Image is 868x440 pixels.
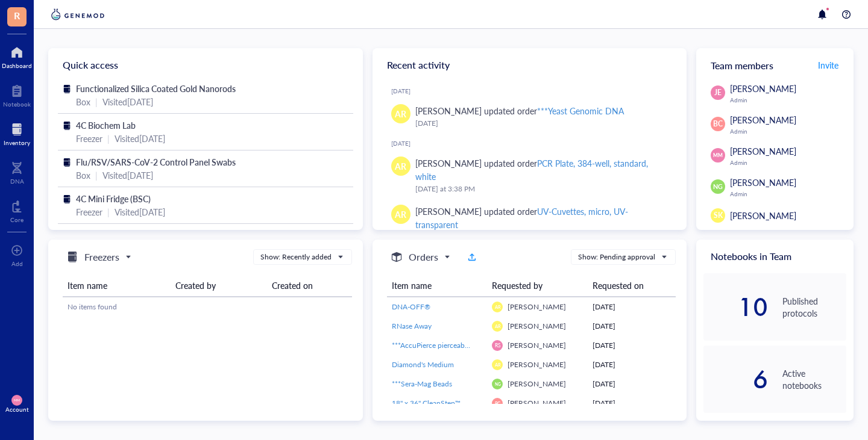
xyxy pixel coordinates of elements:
div: Active notebooks [782,367,846,391]
span: BC [494,400,500,406]
span: SK [714,210,723,221]
span: RS [495,342,500,349]
div: | [95,95,98,108]
span: MM [714,152,723,160]
div: Published protocols [782,295,846,319]
div: [DATE] [391,140,678,147]
div: Account [5,406,29,413]
div: Visited [DATE] [115,205,165,218]
div: [DATE] [593,302,671,312]
span: BC [713,119,723,129]
div: Admin [730,96,846,104]
div: Show: Pending approval [578,252,655,262]
div: Admin [730,190,846,197]
a: AR[PERSON_NAME] updated orderPCR Plate, 384-well, standard, white[DATE] at 3:38 PM [382,152,678,200]
th: Item name [63,274,171,297]
th: Item name [387,274,488,297]
a: ***AccuPierce pierceable foil lidding [392,340,483,351]
h5: Freezers [84,250,119,264]
div: [DATE] [593,398,671,409]
span: [PERSON_NAME] [508,340,566,350]
a: RNase Away [392,321,483,332]
div: Admin [730,159,846,166]
div: Notebook [3,101,31,108]
span: AR [494,304,500,309]
div: DNA [10,178,24,185]
th: Requested by [487,274,588,297]
span: MM [14,398,19,402]
span: [PERSON_NAME] [508,359,566,370]
span: [PERSON_NAME] [730,176,796,188]
div: [DATE] [415,117,668,129]
span: AR [395,208,406,221]
span: AR [494,362,500,367]
div: [PERSON_NAME] updated order [415,156,668,183]
div: Freezer [76,132,102,145]
a: Inventory [4,120,30,146]
span: ***AccuPierce pierceable foil lidding [392,340,506,350]
div: 10 [703,297,767,317]
span: [PERSON_NAME] [730,209,796,222]
div: Notebooks in Team [696,240,854,273]
span: [PERSON_NAME] [508,321,566,331]
div: Add [11,260,23,267]
a: 18" x 36" CleanStep™ Adhesive Mat, Blue AMA183681B [392,398,483,409]
img: genemod-logo [48,7,107,22]
span: [PERSON_NAME] [730,82,796,95]
span: [PERSON_NAME] [508,302,566,312]
div: Inventory [4,139,30,146]
h5: Orders [409,250,438,264]
a: Diamond's Medium [392,359,483,370]
a: AR[PERSON_NAME] updated order***Yeast Genomic DNA[DATE] [382,99,678,134]
a: DNA [10,158,24,185]
span: NG [494,382,500,386]
span: Functionalized Silica Coated Gold Nanorods [76,82,236,95]
th: Created by [171,274,267,297]
div: Team members [696,48,854,82]
span: NG [713,182,723,191]
a: DNA-OFF® [392,302,483,312]
span: Flu/RSV/SARS-CoV-2 Control Panel Swabs [76,156,236,168]
span: R [14,8,20,23]
th: Created on [267,274,352,297]
div: [DATE] [593,359,671,370]
span: [PERSON_NAME] [730,114,796,126]
a: Core [10,197,24,223]
div: Box [76,169,90,182]
div: Visited [DATE] [102,95,153,108]
a: AR[PERSON_NAME] updated orderUV-Cuvettes, micro, UV-transparent[DATE] at 9:53 AM [382,200,678,248]
span: 4C Biochem Lab [76,119,136,131]
div: [DATE] at 3:38 PM [415,183,668,195]
div: [PERSON_NAME] updated order [415,205,668,231]
span: DNA-OFF® [392,302,430,312]
span: AR [395,160,406,173]
button: Invite [817,55,839,75]
span: JE [714,87,722,98]
span: [PERSON_NAME] [730,145,796,157]
span: AR [395,107,406,120]
span: [PERSON_NAME] [508,398,566,408]
div: ***Yeast Genomic DNA [537,105,624,117]
div: Recent activity [373,48,687,82]
th: Requested on [588,274,676,297]
a: Dashboard [2,43,32,69]
div: [DATE] [391,87,678,95]
div: [DATE] [593,379,671,389]
div: [PERSON_NAME] updated order [415,104,624,117]
span: Diamond's Medium [392,359,454,370]
div: Visited [DATE] [115,132,165,145]
div: | [107,205,110,218]
span: 4C Mini Fridge (BSC) [76,193,151,205]
div: Admin [730,128,846,135]
div: [DATE] [593,340,671,351]
div: | [107,132,110,145]
div: Dashboard [2,62,32,69]
span: [PERSON_NAME] [508,379,566,389]
span: Invite [818,59,838,71]
div: No items found [68,302,347,312]
div: Core [10,216,24,223]
span: ***Sera-Mag Beads [392,379,452,389]
a: ***Sera-Mag Beads [392,379,483,389]
span: RNase Away [392,321,432,331]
